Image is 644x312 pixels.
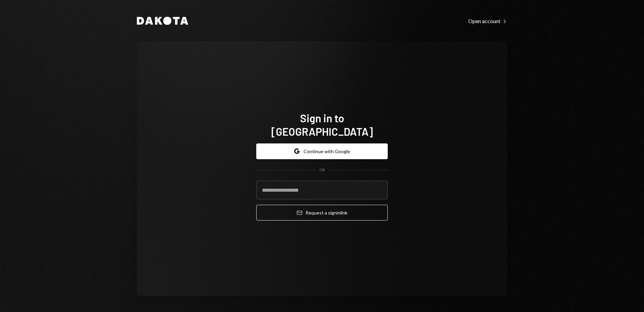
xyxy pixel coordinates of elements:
a: Open account [468,17,507,24]
button: Request a signinlink [256,205,388,221]
h1: Sign in to [GEOGRAPHIC_DATA] [256,111,388,138]
button: Continue with Google [256,143,388,159]
div: Open account [468,18,507,24]
div: OR [319,167,325,173]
